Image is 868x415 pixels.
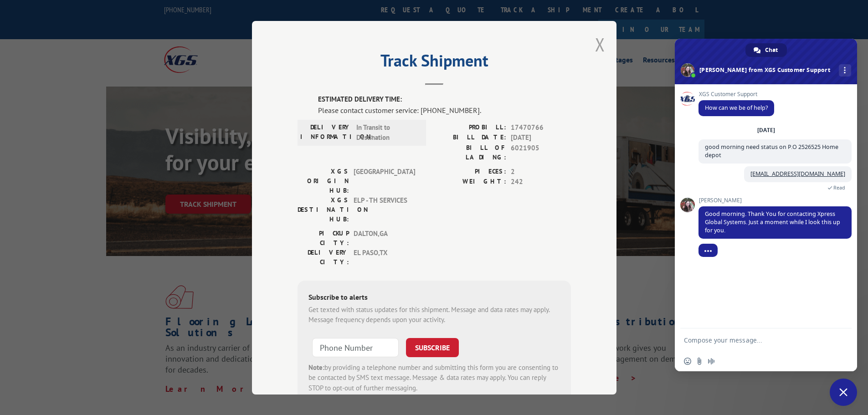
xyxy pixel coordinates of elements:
label: BILL OF LADING: [434,143,506,162]
span: ELP - TH SERVICES [354,195,415,224]
div: Get texted with status updates for this shipment. Message and data rates may apply. Message frequ... [308,304,560,325]
span: In Transit to Destination [356,122,418,143]
div: Close chat [830,379,857,406]
span: EL PASO , TX [354,247,415,266]
span: [PERSON_NAME] [699,197,852,204]
label: BILL DATE: [434,133,506,143]
div: Subscribe to alerts [308,291,560,304]
input: Phone Number [312,338,399,357]
label: PICKUP CITY: [298,228,349,247]
div: Please contact customer service: [PHONE_NUMBER]. [318,104,571,115]
label: DELIVERY CITY: [298,247,349,266]
span: DALTON , GA [354,228,415,247]
label: XGS ORIGIN HUB: [298,166,349,195]
span: [GEOGRAPHIC_DATA] [354,166,415,195]
span: Read [833,184,845,191]
span: XGS Customer Support [699,91,774,97]
button: Close modal [595,32,605,56]
span: Audio message [708,358,715,365]
textarea: Compose your message... [684,336,828,344]
label: DELIVERY INFORMATION: [300,122,352,143]
label: PIECES: [434,166,506,177]
a: [EMAIL_ADDRESS][DOMAIN_NAME] [750,170,845,178]
span: good morning need status on P.O 2526525 Home depot [705,143,838,159]
span: 17470766 [511,122,571,133]
span: 2 [511,166,571,177]
div: by providing a telephone number and submitting this form you are consenting to be contacted by SM... [308,362,560,393]
span: How can we be of help? [705,104,768,112]
span: Insert an emoji [684,358,691,365]
span: 242 [511,177,571,187]
label: WEIGHT: [434,177,506,187]
button: SUBSCRIBE [406,338,459,357]
strong: Note: [308,363,324,371]
div: [DATE] [757,128,775,133]
div: Chat [745,43,787,57]
label: XGS DESTINATION HUB: [298,195,349,224]
h2: Track Shipment [298,54,571,72]
div: More channels [839,64,851,77]
span: Send a file [696,358,703,365]
span: Good morning. Thank You for contacting Xpress Global Systems. Just a moment while I look this up ... [705,210,840,234]
span: Chat [765,43,778,57]
span: 6021905 [511,143,571,162]
label: PROBILL: [434,122,506,133]
label: ESTIMATED DELIVERY TIME: [318,94,571,105]
span: [DATE] [511,133,571,143]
